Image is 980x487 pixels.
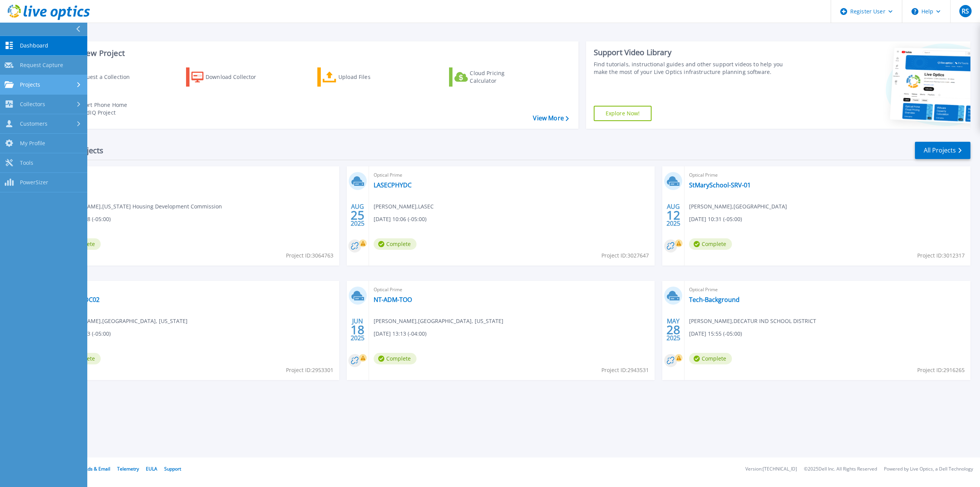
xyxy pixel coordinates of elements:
[689,215,742,223] span: [DATE] 10:31 (-05:00)
[58,285,335,294] span: Optical Prime
[374,238,416,250] span: Complete
[146,466,157,472] a: EULA
[20,62,63,69] span: Request Capture
[374,330,426,338] span: [DATE] 13:13 (-04:00)
[470,69,531,85] div: Cloud Pricing Calculator
[666,316,681,344] div: MAY 2025
[689,353,732,364] span: Complete
[75,101,135,116] div: Import Phone Home CloudIQ Project
[58,202,222,211] span: [PERSON_NAME] , [US_STATE] Housing Development Commission
[20,120,47,127] span: Customers
[689,202,787,211] span: [PERSON_NAME] , [GEOGRAPHIC_DATA]
[666,212,680,218] span: 12
[58,171,335,179] span: Optical Prime
[20,42,48,49] span: Dashboard
[374,296,412,303] a: NT-ADM-TOO
[689,296,740,303] a: Tech-Background
[374,215,426,223] span: [DATE] 10:06 (-05:00)
[206,69,267,85] div: Download Collector
[20,140,45,147] span: My Profile
[594,106,652,121] a: Explore Now!
[85,466,110,472] a: Ads & Email
[917,251,965,260] span: Project ID: 3012317
[689,238,732,250] span: Complete
[20,159,33,166] span: Tools
[449,67,534,87] a: Cloud Pricing Calculator
[20,101,45,108] span: Collectors
[54,67,140,87] a: Request a Collection
[374,353,416,364] span: Complete
[20,81,40,88] span: Projects
[601,366,649,374] span: Project ID: 2943531
[374,285,650,294] span: Optical Prime
[351,212,364,218] span: 25
[915,142,970,159] a: All Projects
[54,49,568,57] h3: Start a New Project
[666,201,681,229] div: AUG 2025
[317,67,403,87] a: Upload Files
[350,316,365,344] div: JUN 2025
[804,467,877,472] li: © 2025 Dell Inc. All Rights Reserved
[601,251,649,260] span: Project ID: 3027647
[58,317,188,325] span: [PERSON_NAME] , [GEOGRAPHIC_DATA], [US_STATE]
[164,466,181,472] a: Support
[594,61,792,76] div: Find tutorials, instructional guides and other support videos to help you make the most of your L...
[689,330,742,338] span: [DATE] 15:55 (-05:00)
[286,251,333,260] span: Project ID: 3064763
[689,317,816,325] span: [PERSON_NAME] , DECATUR IND SCHOOL DISTRICT
[594,48,792,57] div: Support Video Library
[666,326,680,333] span: 28
[884,467,973,472] li: Powered by Live Optics, a Dell Technology
[533,115,568,122] a: View More
[76,69,137,85] div: Request a Collection
[338,69,400,85] div: Upload Files
[117,466,139,472] a: Telemetry
[374,181,412,189] a: LASECPHYDC
[745,467,797,472] li: Version: [TECHNICAL_ID]
[186,67,271,87] a: Download Collector
[20,179,48,186] span: PowerSizer
[917,366,965,374] span: Project ID: 2916265
[286,366,333,374] span: Project ID: 2953301
[374,317,503,325] span: [PERSON_NAME] , [GEOGRAPHIC_DATA], [US_STATE]
[689,285,966,294] span: Optical Prime
[351,326,364,333] span: 18
[689,181,751,189] a: StMarySchool-SRV-01
[374,171,650,179] span: Optical Prime
[374,202,434,211] span: [PERSON_NAME] , LASEC
[350,201,365,229] div: AUG 2025
[962,8,969,14] span: RS
[689,171,966,179] span: Optical Prime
